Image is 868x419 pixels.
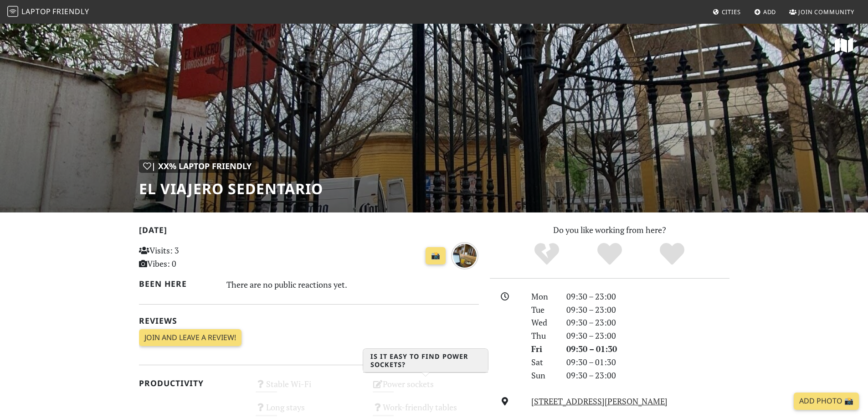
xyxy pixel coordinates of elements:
img: LaptopFriendly [7,6,18,17]
div: 09:30 – 01:30 [561,342,735,356]
h2: Been here [139,279,216,289]
div: 09:30 – 23:00 [561,303,735,316]
div: Sat [526,356,560,369]
span: Cities [722,8,741,16]
div: Wed [526,316,560,329]
h2: Reviews [139,316,479,326]
a: 📸 [426,247,446,264]
img: over 1 year ago [451,242,478,269]
h2: [DATE] [139,225,479,238]
span: Join Community [798,8,854,16]
h2: Productivity [139,378,245,388]
div: Mon [526,290,560,303]
div: 09:30 – 23:00 [561,290,735,303]
div: Stable Wi-Fi [250,377,367,400]
h3: Is it easy to find power sockets? [363,349,488,372]
div: 09:30 – 23:00 [561,329,735,342]
div: Definitely! [641,242,704,267]
span: Friendly [52,6,89,16]
a: [STREET_ADDRESS][PERSON_NAME] [531,396,668,407]
div: Yes [578,242,641,267]
div: Power sockets [367,377,484,400]
a: Cities [709,4,745,20]
a: Join Community [786,4,858,20]
a: Add [750,4,780,20]
a: Join and leave a review! [139,329,241,347]
span: Add [763,8,776,16]
a: Add Photo 📸 [794,393,859,410]
p: Do you like working from here? [490,223,729,237]
span: Laptop [21,6,51,16]
div: Tue [526,303,560,316]
div: No [515,242,578,267]
div: 09:30 – 23:00 [561,316,735,329]
div: | XX% Laptop Friendly [139,160,256,173]
div: Fri [526,342,560,356]
div: There are no public reactions yet. [226,277,479,292]
p: Visits: 3 Vibes: 0 [139,244,245,270]
div: Thu [526,329,560,342]
div: 09:30 – 01:30 [561,356,735,369]
h1: El Viajero Sedentario [139,180,323,197]
a: over 1 year ago [451,249,478,260]
a: LaptopFriendly LaptopFriendly [7,4,89,20]
div: Sun [526,369,560,382]
div: 09:30 – 23:00 [561,369,735,382]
